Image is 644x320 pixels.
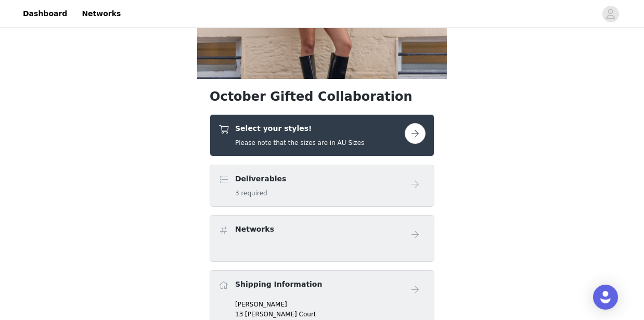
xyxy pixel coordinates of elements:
[593,285,618,310] div: Open Intercom Messenger
[235,174,286,184] h4: Deliverables
[75,2,127,25] a: Networks
[235,189,286,198] h5: 3 required
[210,87,434,106] h1: October Gifted Collaboration
[210,215,434,262] div: Networks
[17,2,73,25] a: Dashboard
[235,310,426,319] p: 13 [PERSON_NAME] Court
[235,279,322,290] h4: Shipping Information
[210,114,434,156] div: Select your styles!
[235,123,364,134] h4: Select your styles!
[235,138,364,148] h5: Please note that the sizes are in AU Sizes
[210,165,434,207] div: Deliverables
[235,224,274,235] h4: Networks
[606,6,615,22] div: avatar
[235,300,426,309] p: [PERSON_NAME]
